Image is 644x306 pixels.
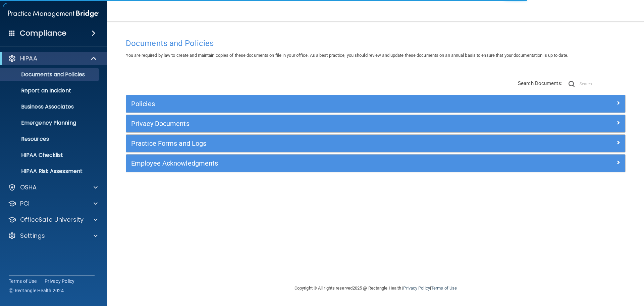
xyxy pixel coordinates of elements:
a: Privacy Documents [131,118,620,129]
span: You are required by law to create and maintain copies of these documents on file in your office. ... [126,53,568,58]
a: Privacy Policy [403,286,430,291]
a: OSHA [8,183,98,191]
p: Report an Incident [4,87,96,94]
h4: Documents and Policies [126,39,626,48]
a: Settings [8,232,98,240]
p: Settings [20,232,45,240]
p: Resources [4,136,96,142]
iframe: Drift Widget Chat Controller [528,258,636,285]
a: Practice Forms and Logs [131,138,620,149]
p: Documents and Policies [4,71,96,78]
a: HIPAA [8,54,97,62]
h5: Practice Forms and Logs [131,140,495,147]
p: HIPAA Checklist [4,152,96,159]
p: Emergency Planning [4,120,96,126]
span: Ⓒ Rectangle Health 2024 [9,287,64,294]
img: ic-search.3b580494.png [569,81,575,87]
h4: Compliance [20,29,66,38]
p: HIPAA [20,54,37,62]
img: PMB logo [8,7,99,20]
p: Business Associates [4,103,96,110]
a: OfficeSafe University [8,216,98,224]
div: Copyright © All rights reserved 2025 @ Rectangle Health | | [253,277,498,299]
a: Employee Acknowledgments [131,158,620,169]
span: Search Documents: [518,80,562,86]
h5: Employee Acknowledgments [131,160,495,167]
a: Privacy Policy [45,278,75,285]
p: OSHA [20,183,37,191]
a: PCI [8,200,98,208]
h5: Privacy Documents [131,120,495,127]
input: Search [580,79,626,89]
h5: Policies [131,100,495,107]
p: OfficeSafe University [20,216,84,224]
p: PCI [20,200,30,208]
p: HIPAA Risk Assessment [4,168,96,175]
a: Policies [131,98,620,109]
a: Terms of Use [431,286,457,291]
a: Terms of Use [9,278,37,285]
